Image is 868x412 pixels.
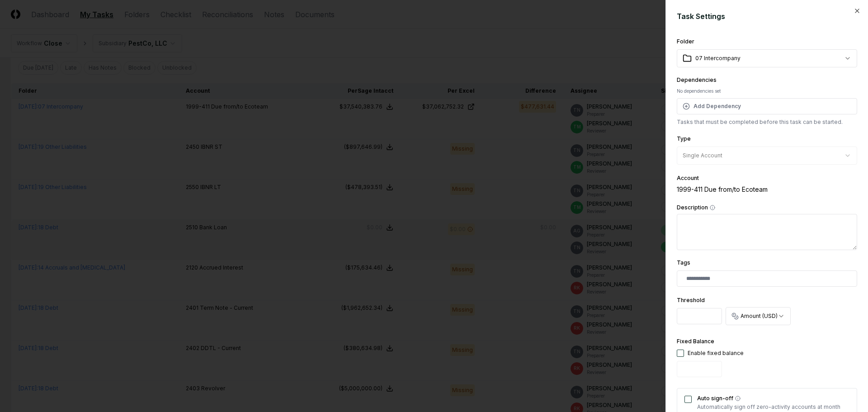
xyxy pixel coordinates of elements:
[677,38,694,45] label: Folder
[710,205,715,210] button: Description
[735,396,741,401] button: Auto sign-off
[677,297,705,303] label: Threshold
[677,118,857,126] p: Tasks that must be completed before this task can be started.
[677,205,857,210] label: Description
[697,396,849,401] label: Auto sign-off
[677,135,691,142] label: Type
[677,76,717,83] label: Dependencies
[688,349,744,357] div: Enable fixed balance
[677,88,857,95] div: No dependencies set
[677,98,857,114] button: Add Dependency
[677,259,690,266] label: Tags
[677,338,714,345] label: Fixed Balance
[677,185,857,194] div: 1999-411 Due from/to Ecoteam
[677,11,857,22] h2: Task Settings
[677,175,857,181] div: Account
